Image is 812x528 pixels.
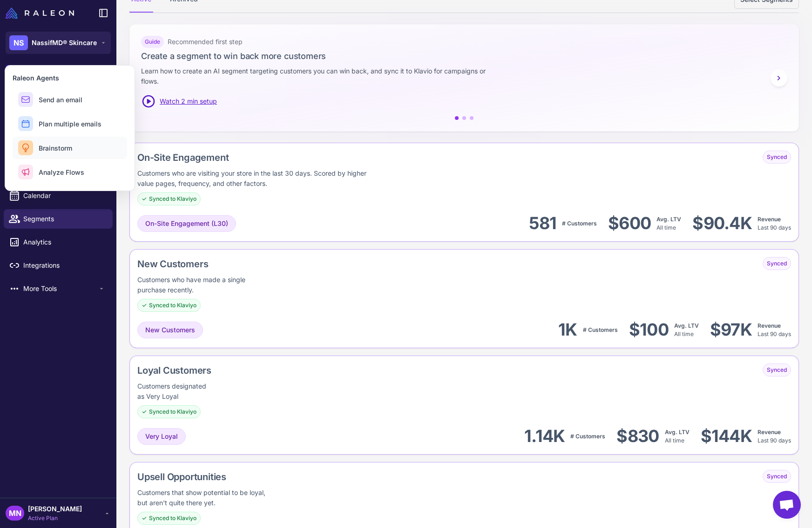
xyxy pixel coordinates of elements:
[4,93,113,112] a: Chats
[4,186,113,205] a: Calendar
[39,143,72,153] span: Brainstorm
[763,363,791,376] div: Synced
[656,215,681,232] div: All time
[137,405,201,418] div: Synced to Klaviyo
[629,319,669,340] div: $100
[4,116,113,136] a: Knowledge
[137,512,201,525] div: Synced to Klaviyo
[145,218,228,229] span: On-Site Engagement (L30)
[763,257,791,270] div: Synced
[656,216,681,223] span: Avg. LTV
[137,275,248,295] div: Customers who have made a single purchase recently.
[137,168,378,189] div: Customers who are visiting your store in the last 30 days. Scored by higher value pages, frequenc...
[145,431,178,442] span: Very Loyal
[710,319,752,340] div: $97K
[13,73,127,83] h3: Raleon Agents
[23,237,105,247] span: Analytics
[558,319,577,340] div: 1K
[39,119,101,129] span: Plan multiple emails
[674,322,699,329] span: Avg. LTV
[13,161,127,183] button: Analyze Flows
[758,322,791,338] div: Last 90 days
[529,213,556,234] div: 581
[562,220,597,227] span: # Customers
[23,191,105,201] span: Calendar
[28,504,82,514] span: [PERSON_NAME]
[4,209,113,229] a: Segments
[608,213,651,234] div: $600
[145,325,195,335] span: New Customers
[13,112,127,135] button: Plan multiple emails
[137,257,304,271] div: New Customers
[701,426,752,447] div: $144K
[570,433,605,440] span: # Customers
[13,88,127,111] button: Send an email
[4,163,113,182] a: Campaigns
[692,213,752,234] div: $90.4K
[758,215,791,232] div: Last 90 days
[665,428,690,445] div: All time
[9,35,28,50] div: NS
[137,488,276,508] div: Customers that show potential to be loyal, but aren't quite there yet.
[137,381,212,402] div: Customers designated as Very Loyal
[524,426,565,447] div: 1.14K
[763,151,791,164] div: Synced
[6,7,78,19] a: Raleon Logo
[39,95,82,105] span: Send an email
[674,322,699,338] div: All time
[763,470,791,483] div: Synced
[6,32,111,54] button: NSNassifMD® Skincare
[758,216,781,223] span: Revenue
[23,284,98,294] span: More Tools
[4,256,113,275] a: Integrations
[160,96,217,106] span: Watch 2 min setup
[23,260,105,271] span: Integrations
[137,151,498,165] div: On-Site Engagement
[141,36,164,48] div: Guide
[6,7,74,19] img: Raleon Logo
[616,426,659,447] div: $830
[32,38,97,48] span: NassifMD® Skincare
[137,363,249,377] div: Loyal Customers
[141,50,787,62] h3: Create a segment to win back more customers
[758,322,781,329] span: Revenue
[28,514,82,522] span: Active Plan
[23,214,105,224] span: Segments
[773,491,801,519] div: Open chat
[13,137,127,159] button: Brainstorm
[168,37,243,47] span: Recommended first step
[137,470,345,484] div: Upsell Opportunities
[665,429,690,436] span: Avg. LTV
[141,66,499,86] p: Learn how to create an AI segment targeting customers you can win back, and sync it to Klavio for...
[39,167,84,177] span: Analyze Flows
[4,232,113,252] a: Analytics
[758,428,791,445] div: Last 90 days
[137,192,201,205] div: Synced to Klaviyo
[4,139,113,159] a: Brief Design
[583,326,618,333] span: # Customers
[6,506,24,521] div: MN
[137,299,201,312] div: Synced to Klaviyo
[758,429,781,436] span: Revenue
